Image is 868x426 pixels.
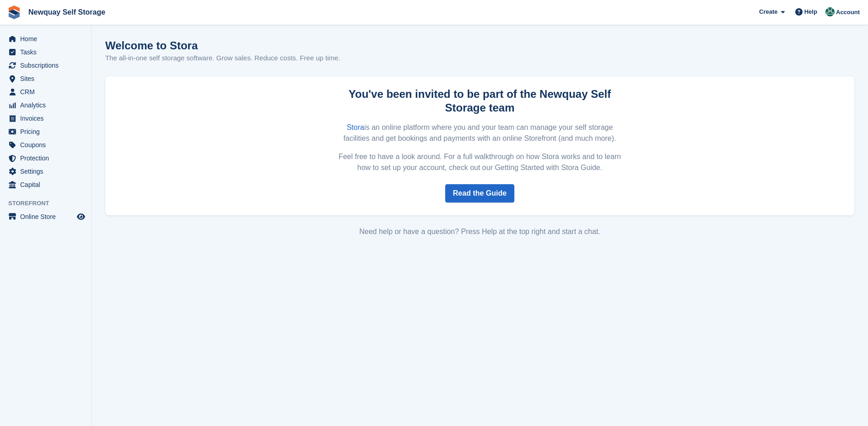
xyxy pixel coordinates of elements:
[20,59,75,72] span: Subscriptions
[836,8,860,17] span: Account
[5,85,86,98] a: menu
[5,178,86,191] a: menu
[25,5,109,20] a: Newquay Self Storage
[20,210,75,223] span: Online Store
[20,152,75,165] span: Protection
[20,125,75,138] span: Pricing
[20,32,75,45] span: Home
[105,53,340,64] p: The all-in-one self storage software. Grow sales. Reduce costs. Free up time.
[5,32,86,45] a: menu
[349,88,611,114] strong: You've been invited to be part of the Newquay Self Storage team
[804,7,817,16] span: Help
[20,85,75,98] span: CRM
[20,99,75,112] span: Analytics
[759,7,777,16] span: Create
[5,112,86,125] a: menu
[20,165,75,178] span: Settings
[20,72,75,85] span: Sites
[335,151,625,173] p: Feel free to have a look around. For a full walkthrough on how Stora works and to learn how to se...
[8,199,91,208] span: Storefront
[75,211,86,222] a: Preview store
[20,138,75,151] span: Coupons
[5,46,86,59] a: menu
[5,99,86,112] a: menu
[105,226,854,237] div: Need help or have a question? Press Help at the top right and start a chat.
[105,39,340,52] h1: Welcome to Stora
[5,152,86,165] a: menu
[7,5,21,19] img: stora-icon-8386f47178a22dfd0bd8f6a31ec36ba5ce8667c1dd55bd0f319d3a0aa187defe.svg
[825,7,835,16] img: JON
[20,46,75,59] span: Tasks
[5,59,86,72] a: menu
[5,125,86,138] a: menu
[335,122,625,144] p: is an online platform where you and your team can manage your self storage facilities and get boo...
[20,112,75,125] span: Invoices
[445,184,514,202] a: Read the Guide
[5,72,86,85] a: menu
[5,210,86,223] a: menu
[5,165,86,178] a: menu
[347,123,364,131] a: Stora
[20,178,75,191] span: Capital
[5,138,86,151] a: menu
